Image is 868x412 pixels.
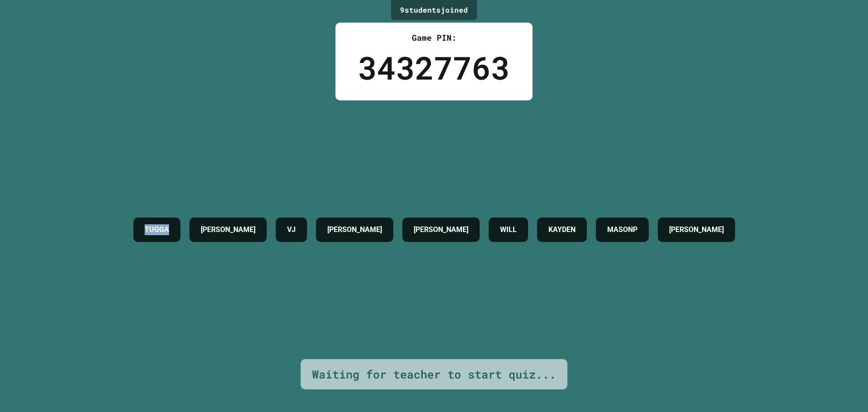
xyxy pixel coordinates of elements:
h4: MASONP [607,224,637,235]
div: Game PIN: [358,32,510,44]
div: Waiting for teacher to start quiz... [312,366,556,383]
h4: [PERSON_NAME] [327,224,382,235]
h4: WILL [500,224,517,235]
h4: [PERSON_NAME] [414,224,468,235]
h4: VJ [287,224,296,235]
h4: [PERSON_NAME] [669,224,724,235]
h4: TUGGA [145,224,169,235]
div: 34327763 [358,44,510,91]
h4: [PERSON_NAME] [201,224,255,235]
h4: KAYDEN [548,224,576,235]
